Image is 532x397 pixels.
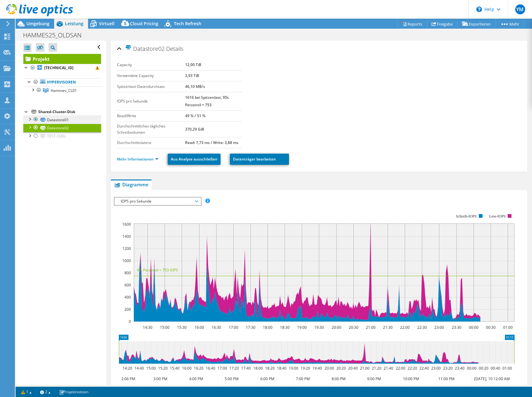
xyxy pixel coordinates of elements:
b: 49 % / 51 % [185,113,205,118]
text: 21:40 [383,366,393,371]
label: Verwendete Capacity [117,73,185,79]
text: 23:00 [431,366,441,371]
text: 22:00 [395,366,405,371]
text: Lese-IOPS [489,214,506,218]
text: 16:00 [182,366,191,371]
text: 19:00 [297,325,306,330]
label: IOPS pro Sekunde [117,98,185,104]
text: 19:00 [288,366,298,371]
b: 12,00 TiB [185,62,201,67]
text: 200 [124,307,131,312]
label: Spitzenlast-Datendurchsatz [117,84,185,90]
text: 17:00 [217,366,227,371]
text: 18:20 [265,366,274,371]
a: Datastore02 [23,124,101,132]
text: 14:20 [122,366,132,371]
a: Projektnotizen [55,388,93,396]
text: 21:20 [371,366,381,371]
b: [TECHNICAL_ID] [44,65,73,70]
b: 1616 bei Spitzenlast, 95t. Perzentil = 753 [185,95,230,108]
b: Read: 7,73 ms / Write: 3,88 ms [185,140,238,145]
span: Hammes_CL01 [51,88,77,93]
text: Schreib-IOPS [456,214,477,218]
a: Datenträger bearbeiten [230,154,289,165]
a: Mehr [495,19,524,29]
span: Details [166,45,183,52]
text: 400 [124,294,131,300]
text: 18:30 [280,325,289,330]
text: 15:20 [158,366,167,371]
a: Hypervisoren [23,78,101,86]
text: 22:00 [400,325,409,330]
span: Umgebung [26,21,49,26]
b: 46,10 MB/s [185,84,205,89]
span: Leistung [65,21,83,26]
b: 3,93 TiB [185,73,199,78]
text: 21:30 [383,325,392,330]
a: Reports [397,19,427,29]
text: 15:00 [160,325,169,330]
text: 19:40 [312,366,322,371]
text: 15:30 [177,325,186,330]
text: 14:30 [142,325,152,330]
a: Projekt [23,54,101,64]
text: 1000 [122,258,131,263]
span: Tech Refresh [174,21,201,26]
text: 00:40 [490,366,500,371]
text: 1600 [122,222,131,227]
text: 95. Perzentil = 753 IOPS [137,267,178,273]
a: Freigabe [427,19,458,29]
text: 19:20 [300,366,310,371]
text: 800 [124,270,131,275]
text: 14:40 [134,366,144,371]
text: 17:40 [241,366,250,371]
span: Diagramme [114,181,148,188]
a: Hammes_CL01 [23,86,101,94]
text: 18:00 [263,325,272,330]
text: 0 [129,319,131,324]
text: 20:20 [336,366,346,371]
text: 22:30 [417,325,427,330]
label: Durchschnittslatenz [117,140,185,146]
text: 23:30 [451,325,461,330]
text: 1400 [122,234,131,239]
text: 00:30 [486,325,495,330]
text: 20:40 [348,366,357,371]
text: 18:40 [277,366,286,371]
text: 20:30 [348,325,358,330]
text: 15:00 [146,366,156,371]
text: 01:00 [503,325,512,330]
label: Capacity [117,62,185,68]
text: 17:00 [228,325,238,330]
a: 1 [17,388,36,396]
div: Shared-Cluster-Disk [38,108,101,116]
a: 2 [36,388,55,396]
text: 00:00 [467,366,476,371]
text: 19:30 [314,325,324,330]
span: Cloud Pricing [130,21,158,26]
text: 20:00 [331,325,341,330]
text: 16:00 [194,325,204,330]
a: Mehr Informationen [117,156,158,162]
label: Durchschnittliches tägliches Schreibvolumen [117,123,185,136]
span: YM [515,4,525,14]
text: 23:40 [455,366,464,371]
text: 17:20 [229,366,239,371]
text: 16:20 [194,366,203,371]
span: Virtuell [99,21,114,26]
text: 17:30 [245,325,255,330]
a: [TECHNICAL_ID] [23,64,101,72]
text: 21:00 [366,325,375,330]
a: TEST-SSDs [23,132,101,140]
a: Datastore01 [23,116,101,124]
b: 370,29 GiB [185,127,204,132]
text: 18:00 [253,366,263,371]
svg: \n [476,7,482,12]
text: 16:40 [205,366,215,371]
h1: HAMMES25_OLDSAN [20,32,91,39]
text: 22:40 [419,366,429,371]
text: 600 [124,282,131,288]
text: 00:20 [478,366,488,371]
a: Exportieren [457,19,496,29]
text: 1200 [122,246,131,251]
